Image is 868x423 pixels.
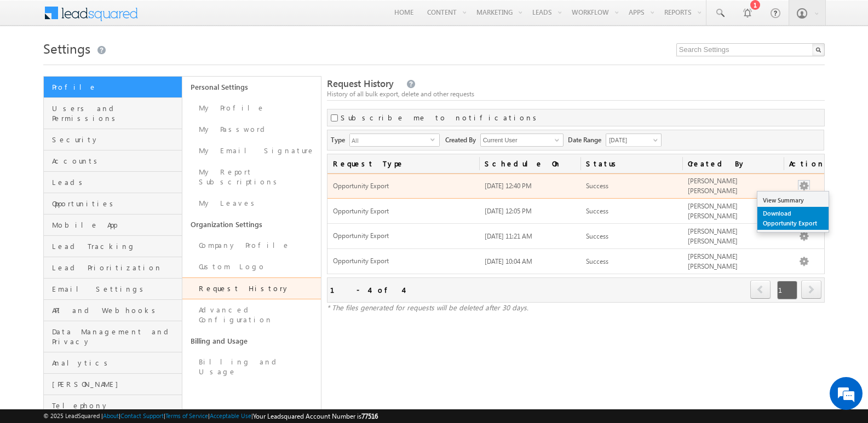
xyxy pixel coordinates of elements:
a: Terms of Service [165,412,208,419]
span: [DATE] 12:40 PM [485,182,532,190]
span: Users and Permissions [52,103,179,123]
a: Company Profile [182,235,321,256]
a: My Password [182,119,321,140]
span: Settings [43,39,90,57]
span: prev [750,280,771,299]
span: Actions [784,154,824,173]
span: [DATE] 11:21 AM [485,232,532,240]
span: next [801,280,821,299]
div: 1 - 4 of 4 [330,283,403,296]
span: Analytics [52,358,179,368]
a: Schedule On [479,154,580,173]
span: Success [586,182,608,190]
a: Profile [44,77,182,98]
span: Opportunity Export [333,182,474,191]
a: Data Management and Privacy [44,321,182,352]
a: Created By [682,154,784,173]
a: Advanced Configuration [182,299,321,331]
span: Date Range [568,134,606,145]
span: All [350,134,430,146]
a: My Leaves [182,193,321,214]
span: Success [586,257,608,265]
a: Organization Settings [182,214,321,235]
span: Success [586,207,608,215]
a: prev [750,281,771,299]
a: Billing and Usage [182,331,321,351]
a: Accounts [44,150,182,172]
span: Leads [52,177,179,187]
span: Data Management and Privacy [52,327,179,346]
label: Subscribe me to notifications [341,113,541,123]
a: Request Type [327,154,480,173]
span: Lead Tracking [52,241,179,251]
span: Request History [327,77,394,90]
span: [PERSON_NAME] [52,379,179,389]
a: Security [44,129,182,150]
span: select [430,137,439,142]
a: Contact Support [120,412,164,419]
a: Download Opportunity Export [757,207,829,230]
span: Email Settings [52,284,179,294]
a: Show All Items [549,135,562,146]
a: Mobile App [44,215,182,236]
a: [PERSON_NAME] [44,374,182,395]
a: [DATE] [606,134,662,147]
span: Lead Prioritization [52,263,179,273]
span: Opportunity Export [333,207,474,216]
a: Analytics [44,352,182,374]
a: Users and Permissions [44,98,182,129]
a: Telephony [44,395,182,416]
div: History of all bulk export, delete and other requests [327,89,825,99]
a: Opportunities [44,193,182,215]
a: Lead Tracking [44,236,182,257]
a: My Email Signature [182,140,321,161]
a: Custom Logo [182,256,321,277]
input: Search Settings [676,43,825,56]
a: Status [580,154,682,173]
span: Created By [445,134,480,145]
a: Email Settings [44,279,182,300]
span: [DATE] 12:05 PM [485,207,532,215]
a: Leads [44,172,182,193]
a: API and Webhooks [44,300,182,321]
a: Lead Prioritization [44,257,182,279]
span: Profile [52,82,179,92]
span: [DATE] [606,135,658,145]
span: [PERSON_NAME] [PERSON_NAME] [688,227,738,245]
span: Accounts [52,156,179,166]
a: View Summary [757,194,829,207]
span: 77516 [361,412,378,420]
span: [DATE] 10:04 AM [485,257,532,265]
span: Telephony [52,401,179,410]
span: Security [52,135,179,144]
span: Your Leadsquared Account Number is [253,412,378,420]
span: Opportunity Export [333,231,474,241]
div: All [349,134,440,147]
span: © 2025 LeadSquared | | | | | [43,411,378,421]
span: [PERSON_NAME] [PERSON_NAME] [688,177,738,195]
span: Type [331,134,349,145]
span: * The files generated for requests will be deleted after 30 days. [327,303,528,312]
a: Billing and Usage [182,351,321,383]
a: next [801,281,821,299]
span: [PERSON_NAME] [PERSON_NAME] [688,202,738,220]
span: [PERSON_NAME] [PERSON_NAME] [688,252,738,270]
a: About [103,412,119,419]
a: My Report Subscriptions [182,161,321,193]
a: Request History [182,277,321,299]
span: Opportunity Export [333,257,474,266]
a: Personal Settings [182,77,321,97]
span: Mobile App [52,220,179,230]
a: My Profile [182,97,321,119]
span: Opportunities [52,199,179,208]
span: 1 [777,281,797,299]
span: API and Webhooks [52,305,179,315]
input: Type to Search [480,134,564,147]
span: Success [586,232,608,240]
a: Acceptable Use [210,412,251,419]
